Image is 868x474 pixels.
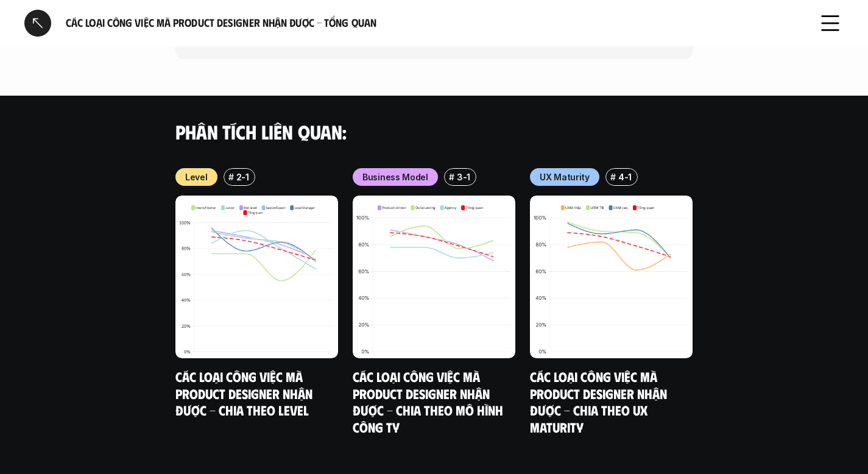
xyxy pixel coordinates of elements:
h6: Các loại công việc mà Product Designer nhận được - Tổng quan [66,16,802,30]
p: 3-1 [457,171,470,183]
p: 2-1 [236,171,249,183]
p: Level [185,171,208,183]
p: UX Maturity [540,171,590,183]
h6: # [610,172,616,181]
a: Các loại công việc mà Product Designer nhận được - Chia theo mô hình công ty [353,368,506,435]
h6: # [228,172,233,181]
h4: Phân tích liên quan: [175,120,693,143]
h6: # [449,172,454,181]
a: Các loại công việc mà Product Designer nhận được - Chia theo Level [175,368,316,418]
p: 4-1 [618,171,632,183]
a: Các loại công việc mà Product Designer nhận được - Chia theo UX Maturity [530,368,670,435]
p: Business Model [362,171,428,183]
